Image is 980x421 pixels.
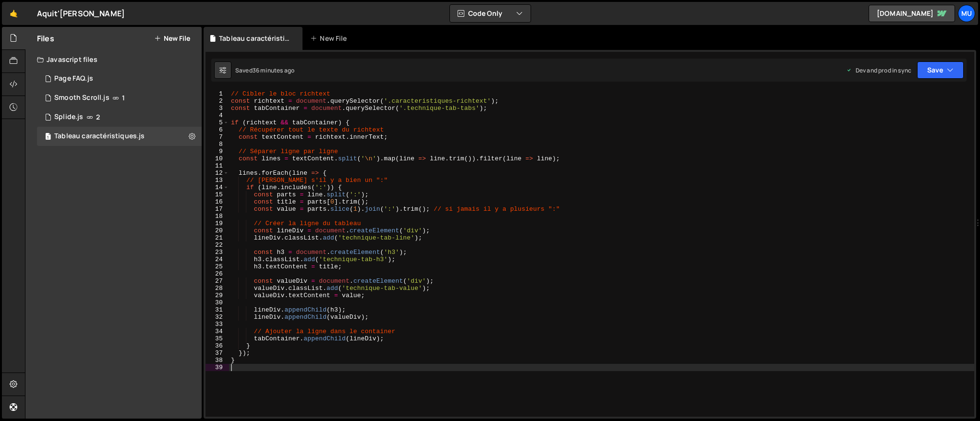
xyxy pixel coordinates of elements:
h2: Files [37,33,54,44]
div: Dev and prod in sync [846,66,911,74]
div: 21 [206,234,229,241]
div: 14 [206,184,229,191]
div: 24 [206,256,229,263]
a: [DOMAIN_NAME] [869,5,955,22]
div: 18 [206,213,229,220]
div: Smooth Scroll.js [54,94,109,102]
a: 🤙 [2,2,25,25]
a: Mu [958,5,975,22]
div: 26 [206,270,229,277]
span: 2 [96,113,100,121]
div: 25 [206,263,229,270]
div: 28 [206,285,229,292]
span: 1 [45,133,51,141]
div: 36 minutes ago [253,66,294,74]
div: 9 [206,148,229,155]
div: 34 [206,328,229,335]
div: 12 [206,169,229,177]
div: 16979/46569.js [37,69,202,88]
div: 38 [206,357,229,364]
div: 7 [206,133,229,141]
div: New File [310,34,351,43]
div: 17 [206,205,229,213]
div: Javascript files [25,50,202,69]
div: 22 [206,241,229,249]
div: 2 [206,97,229,105]
div: 16979/46848.js [37,127,202,146]
div: Page FAQ.js [54,74,93,83]
div: 8 [206,141,229,148]
span: 1 [122,94,125,102]
div: 11 [206,162,229,169]
div: 39 [206,364,229,371]
div: Aquit'[PERSON_NAME] [37,8,125,19]
div: 37 [206,349,229,357]
div: 5 [206,119,229,126]
div: 33 [206,321,229,328]
div: 16979/46567.js [37,88,202,108]
div: Tableau caractéristiques.js [219,34,291,43]
div: 19 [206,220,229,227]
button: Code Only [450,5,531,22]
div: 3 [206,105,229,112]
div: 10 [206,155,229,162]
div: 16979/46568.js [37,108,202,127]
div: 32 [206,313,229,321]
div: 31 [206,306,229,313]
div: 15 [206,191,229,198]
div: Tableau caractéristiques.js [54,132,145,141]
button: New File [154,35,190,42]
div: 36 [206,342,229,349]
div: 1 [206,90,229,97]
div: 29 [206,292,229,299]
div: 4 [206,112,229,119]
div: 13 [206,177,229,184]
div: 6 [206,126,229,133]
div: 20 [206,227,229,234]
div: 30 [206,299,229,306]
div: 16 [206,198,229,205]
div: 35 [206,335,229,342]
div: 27 [206,277,229,285]
button: Save [917,61,964,79]
div: Saved [235,66,294,74]
div: 23 [206,249,229,256]
div: Splide.js [54,113,83,121]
